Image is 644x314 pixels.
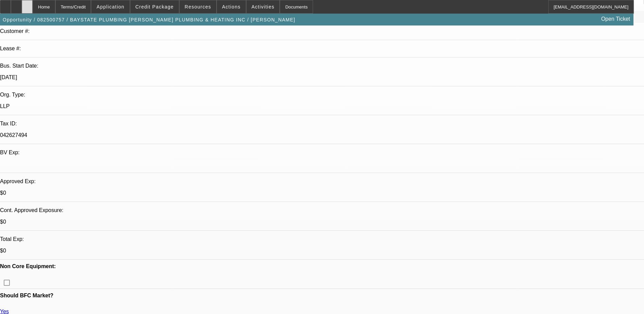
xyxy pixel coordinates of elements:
[252,4,275,10] span: Activities
[180,0,216,13] button: Resources
[217,0,246,13] button: Actions
[91,0,129,13] button: Application
[222,4,241,10] span: Actions
[246,0,280,13] button: Activities
[599,13,633,25] a: Open Ticket
[96,4,124,10] span: Application
[130,0,179,13] button: Credit Package
[185,4,211,10] span: Resources
[3,17,295,22] span: Opportunity / 082500757 / BAYSTATE PLUMBING [PERSON_NAME] PLUMBING & HEATING INC / [PERSON_NAME]
[135,4,174,10] span: Credit Package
